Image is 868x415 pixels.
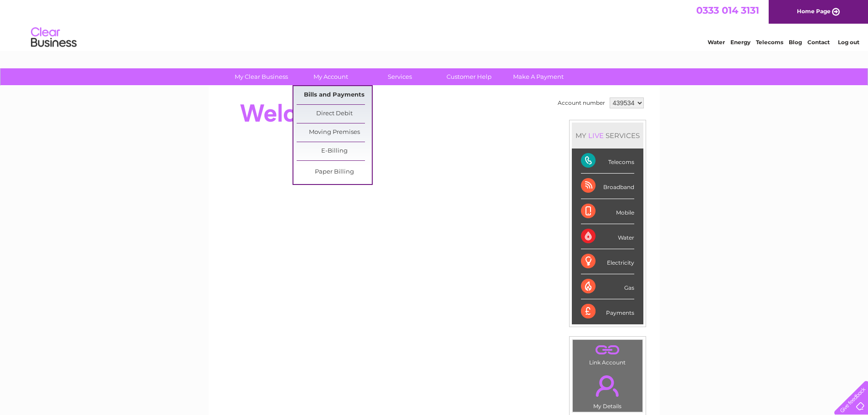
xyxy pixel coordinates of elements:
[581,199,634,224] div: Mobile
[575,342,640,358] a: .
[297,86,372,104] a: Bills and Payments
[362,68,437,85] a: Services
[572,339,643,368] td: Link Account
[807,39,830,46] a: Contact
[756,39,783,46] a: Telecoms
[293,68,368,85] a: My Account
[581,149,634,174] div: Telecoms
[838,39,859,46] a: Log out
[572,123,643,149] div: MY SERVICES
[501,68,576,85] a: Make A Payment
[555,95,607,111] td: Account number
[586,131,606,140] div: LIVE
[581,299,634,324] div: Payments
[581,274,634,299] div: Gas
[696,5,759,16] a: 0333 014 3131
[297,163,372,181] a: Paper Billing
[581,174,634,199] div: Broadband
[581,224,634,249] div: Water
[572,368,643,412] td: My Details
[730,39,750,46] a: Energy
[219,5,650,44] div: Clear Business is a trading name of Verastar Limited (registered in [GEOGRAPHIC_DATA] No. 3667643...
[575,370,640,402] a: .
[297,123,372,142] a: Moving Premises
[789,39,802,46] a: Blog
[708,39,725,46] a: Water
[224,68,299,85] a: My Clear Business
[297,142,372,160] a: E-Billing
[431,68,507,85] a: Customer Help
[31,24,77,51] img: logo.png
[297,105,372,123] a: Direct Debit
[581,249,634,274] div: Electricity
